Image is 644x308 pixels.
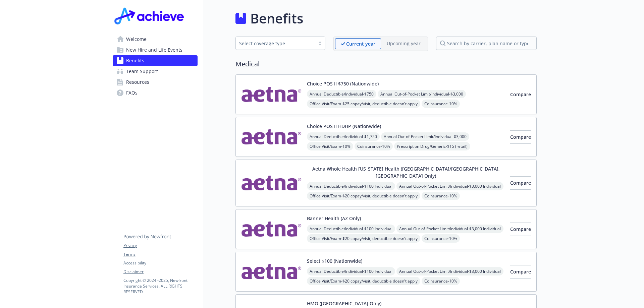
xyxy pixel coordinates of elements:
a: Disclaimer [123,269,197,275]
span: Annual Out-of-Pocket Limit/Individual - $3,000 Individual [396,182,503,190]
a: Resources [113,77,198,87]
button: Compare [510,176,531,190]
span: Coinsurance - 10% [355,142,393,150]
p: Copyright © 2024 - 2025 , Newfront Insurance Services, ALL RIGHTS RESERVED [123,278,197,295]
span: New Hire and Life Events [126,45,182,55]
img: Aetna Inc carrier logo [241,257,302,286]
span: Resources [126,77,149,87]
span: Compare [510,180,531,186]
button: Choice POS II HDHP (Nationwide) [307,123,381,130]
h1: Benefits [250,8,303,28]
img: Aetna Inc carrier logo [241,80,302,109]
span: Office Visit/Exam - 10% [307,142,353,150]
span: Annual Out-of-Pocket Limit/Individual - $3,000 [378,90,466,98]
span: Office Visit/Exam - $20 copay/visit, deductible doesn't apply [307,234,420,243]
span: Compare [510,134,531,140]
a: Privacy [123,243,197,249]
span: Annual Deductible/Individual - $100 Individual [307,182,395,190]
span: Compare [510,226,531,232]
span: Coinsurance - 10% [422,100,460,108]
span: Annual Out-of-Pocket Limit/Individual - $3,000 [381,132,469,141]
span: Coinsurance - 10% [422,234,460,243]
span: Compare [510,268,531,275]
img: Aetna Inc carrier logo [241,165,302,201]
div: Select coverage type [239,40,312,47]
button: Compare [510,223,531,236]
a: Terms [123,251,197,257]
span: Benefits [126,55,144,66]
a: Welcome [113,34,198,45]
span: Coinsurance - 10% [422,192,460,200]
button: Choice POS II $750 (Nationwide) [307,80,379,87]
img: Aetna Inc carrier logo [241,123,302,151]
a: New Hire and Life Events [113,45,198,55]
span: Annual Deductible/Individual - $750 [307,90,376,98]
span: Prescription Drug/Generic - $15 (retail) [394,142,470,150]
button: Aetna Whole Health [US_STATE] Health ([GEOGRAPHIC_DATA]/[GEOGRAPHIC_DATA], [GEOGRAPHIC_DATA] Only) [307,165,505,179]
a: FAQs [113,87,198,98]
span: Annual Deductible/Individual - $100 Individual [307,267,395,275]
span: Compare [510,91,531,98]
button: Select $100 (Nationwide) [307,257,362,264]
button: Compare [510,265,531,279]
span: Team Support [126,66,158,77]
span: Upcoming year [381,38,426,49]
span: Annual Deductible/Individual - $100 Individual [307,225,395,233]
span: Annual Out-of-Pocket Limit/Individual - $3,000 Individual [396,267,503,275]
img: Aetna Inc carrier logo [241,215,302,243]
button: Compare [510,130,531,144]
button: HMO ([GEOGRAPHIC_DATA] Only) [307,300,381,307]
a: Accessibility [123,260,197,266]
button: Banner Health (AZ Only) [307,215,361,222]
span: Welcome [126,34,147,45]
button: Compare [510,88,531,101]
span: Annual Deductible/Individual - $1,750 [307,132,380,141]
span: FAQs [126,87,138,98]
a: Benefits [113,55,198,66]
span: Coinsurance - 10% [422,277,460,285]
input: search by carrier, plan name or type [436,37,537,50]
h2: Medical [235,59,537,69]
span: Office Visit/Exam - $25 copay/visit, deductible doesn't apply [307,100,420,108]
p: Current year [346,40,375,47]
span: Office Visit/Exam - $20 copay/visit, deductible doesn't apply [307,192,420,200]
span: Office Visit/Exam - $20 copay/visit, deductible doesn't apply [307,277,420,285]
span: Annual Out-of-Pocket Limit/Individual - $3,000 Individual [396,225,503,233]
a: Team Support [113,66,198,77]
p: Upcoming year [387,40,421,47]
